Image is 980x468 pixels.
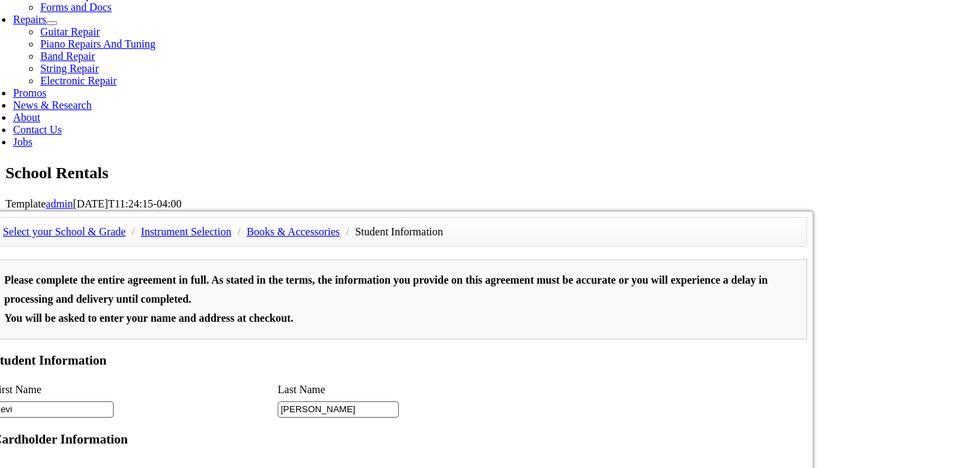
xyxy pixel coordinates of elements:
[40,63,99,74] a: String Repair
[40,50,95,62] a: Band Repair
[113,3,150,18] input: Page
[40,75,116,86] a: Electronic Repair
[278,380,563,399] li: Last Name
[246,226,340,237] a: Books & Accessories
[13,112,40,123] a: About
[46,198,73,210] a: admin
[3,226,125,237] a: Select your School & Grade
[13,87,46,99] a: Promos
[40,26,100,37] a: Guitar Repair
[40,1,112,13] a: Forms and Docs
[13,124,62,135] a: Contact Us
[129,226,138,237] span: /
[13,14,46,25] a: Repairs
[5,198,46,210] span: Template
[40,38,155,50] a: Piano Repairs And Tuning
[141,226,231,237] a: Instrument Selection
[13,136,32,148] a: Jobs
[342,226,352,237] span: /
[46,21,57,25] button: Open submenu of Repairs
[150,3,170,18] span: of 2
[388,3,485,18] select: Zoom
[13,99,92,111] a: News & Research
[234,226,244,237] span: /
[73,198,181,210] span: [DATE]T11:24:15-04:00
[355,222,443,241] li: Student Information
